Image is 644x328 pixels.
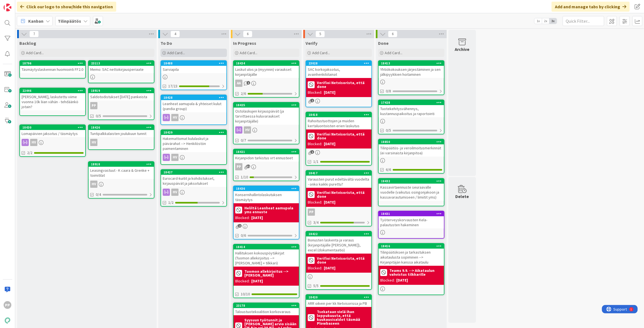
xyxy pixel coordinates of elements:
[161,189,226,196] div: HV
[308,199,322,205] div: Blocked:
[251,215,263,221] div: [DATE]
[161,95,227,125] a: 18428Leanheat aamupala & yhteiset kulut (pandia group)HV
[389,269,442,276] b: Teams 9.9. --> Aikataulun vahvistus tilkkarille
[234,303,299,308] div: 23178
[549,18,557,24] span: 3x
[241,137,246,143] span: 0/7
[233,186,299,240] a: 18436Konsernihallintolaskutuksen täsmäytysHeliltä Leanheat aamupala yms ennusteBlocked:[DATE]0/6
[234,186,299,191] div: 18436
[379,100,444,105] div: 17428
[244,126,251,134] div: HV
[381,140,444,144] div: 18850
[244,269,297,277] b: Tuomon allekirjoitus --> [PERSON_NAME]
[20,93,85,110] div: [PERSON_NAME], laskutettu viime vuonna 10k liian vähän - tehdäänkö jotain?
[308,90,322,95] div: Blocked:
[379,144,444,157] div: Tilinpäätös- ja veroilmoitusmerkinnät (ei varsinaista kirjanpitoa)
[234,149,299,154] div: 18421
[396,277,408,283] div: [DATE]
[234,154,299,162] div: Kirjanpidon tarkistus vrt ennusteet
[168,83,177,89] span: 17/23
[379,139,444,144] div: 18850
[17,2,116,12] div: Click our logo to show/hide this navigation
[306,171,371,188] div: 18417Varausten purut edeltävältä vuodelta - onko kaikki purettu?
[378,60,444,95] a: 18413Yhtiökokouksen järjestäminen ja sen jälkipyykkien hoitaminen0/8
[233,102,299,144] a: 18425Ostolaskujen kirjauspäivät (ja tarvittaessa kuluvaraukset kirjanpitäjälle)HV0/7
[309,61,371,65] div: 23028
[309,232,371,236] div: 18422
[234,244,299,249] div: 18414
[20,61,85,66] div: 18796
[234,61,299,78] div: 18434Laskut ulos ja (myynnin) varaukset kirjanpitäjälle
[89,181,154,188] div: HV
[313,283,319,289] span: 5/5
[380,277,395,283] div: Blocked:
[306,61,371,66] div: 23028
[4,301,11,309] div: PP
[88,60,154,83] a: 23113Memo: SAC nettokirjausperiaate
[378,178,444,206] a: 18432Kassavirtaennuste seuraavalle vuodelle (vaikutus osingonjakoon ja kassavarautumiseen / limii...
[89,61,154,66] div: 23113
[379,249,444,266] div: Tilinpäätöksen ja tarkastuksen aikataulusta sopiminen --> Kirjanpitäjän kanssa aikataulu
[317,81,370,88] b: Verifioi Netvisorista, että done
[164,131,226,134] div: 18429
[379,244,444,266] div: 18416Tilinpäätöksen ja tarkastuksen aikataulusta sopiminen --> Kirjanpitäjän kanssa aikataulu
[161,61,226,66] div: 18488
[89,162,154,167] div: 18918
[563,16,604,26] input: Quick Filter...
[317,191,370,198] b: Verifioi Netvisorista, että done
[386,167,391,173] span: 6/6
[233,149,299,181] a: 18421Kirjanpidon tarkistus vrt ennusteetPP1/10
[88,161,154,199] a: 18918Leasingvastuut - K caara & Grenke + toimitilatHV0/4
[19,40,36,46] span: Backlog
[308,141,322,147] div: Blocked:
[89,61,154,73] div: 23113Memo: SAC nettokirjausperiaate
[306,112,372,166] a: 18418Rahoitustuottojen ja muiden kertaluontoisten erien laskutusVerifioi Netvisorista, että doneB...
[306,170,372,227] a: 18417Varausten purut edeltävältä vuodelta - onko kaikki purettu?Verifioi Netvisorista, että doneB...
[161,95,226,112] div: 18428Leanheat aamupala & yhteiset kulut (pandia group)
[89,167,154,179] div: Leasingvastuut - K caara & Grenke + toimitilat
[379,216,444,228] div: Työterveyskorvausten Kela-palautusten hakeminen
[236,245,299,249] div: 18414
[379,66,444,78] div: Yhtiökokouksen järjestäminen ja sen jälkipyykkien hoitaminen
[96,113,101,119] span: 0/5
[27,150,32,156] span: 2/2
[161,66,226,73] div: Sarviapila
[379,244,444,249] div: 18416
[89,93,154,100] div: Saldotodistukset [DATE] pankeista
[379,211,444,228] div: 18431Työterveyskorvausten Kela-palautusten hakeminen
[378,100,444,134] a: 17428Tuotekehitysvähennys, kustannuspaikoitus ja raportointi0/5
[96,192,101,197] span: 0/4
[89,88,154,93] div: 18919
[379,139,444,157] div: 18850Tilinpäätös- ja veroilmoitusmerkinnät (ei varsinaista kirjanpitoa)
[378,139,444,174] a: 18850Tilinpäätös- ja veroilmoitusmerkinnät (ei varsinaista kirjanpitoa)6/6
[161,60,227,90] a: 18488Sarviapila17/23
[91,61,154,65] div: 23113
[236,150,299,154] div: 18421
[4,317,11,324] img: avatar
[306,112,371,129] div: 18418Rahoitustuottojen ja muiden kertaluontoisten erien laskutus
[244,206,297,214] b: Heliltä Leanheat aamupala yms ennuste
[164,61,226,65] div: 18488
[90,139,97,146] div: HV
[22,89,85,93] div: 22446
[306,209,371,216] div: PP
[379,105,444,117] div: Tuotekehitysvähennys, kustannuspaikoitus ja raportointi
[88,88,154,120] a: 18919Saldotodistukset [DATE] pankeistaPP0/5
[171,114,179,121] div: HV
[378,40,389,46] span: Done
[378,243,444,295] a: 18416Tilinpäätöksen ja tarkastuksen aikataulusta sopiminen --> Kirjanpitäjän kanssa aikatauluTeam...
[311,99,314,102] span: 1
[235,278,250,284] div: Blocked:
[20,130,85,137] div: Lomapäivien jaksotus / täsmäytys
[20,125,85,130] div: 18430
[12,1,25,7] span: Support
[388,31,397,37] span: 6
[233,244,299,298] a: 18414Hallituksen kokouspöytäkirjat (Tuomon allekirjoitus --> [PERSON_NAME] + tilkkari)Tuomon alle...
[19,60,86,79] a: 18796Täsmäytyslaskennan huomiointi FF2.0
[241,233,246,238] span: 0/6
[90,181,97,188] div: HV
[306,40,317,46] span: Verify
[89,66,154,73] div: Memo: SAC nettokirjausperiaate
[161,129,227,165] a: 18429Hakemattomat kululaskut ja päivärahat --> Henkilöstön paimentaminenHV
[379,61,444,66] div: 18413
